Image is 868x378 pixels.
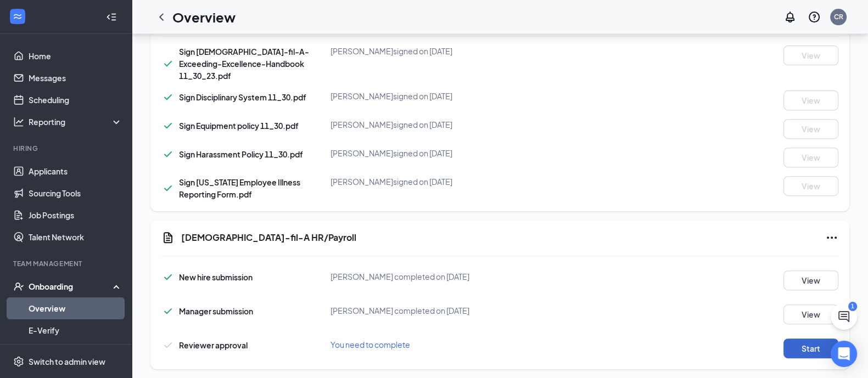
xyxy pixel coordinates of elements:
[783,91,838,110] button: View
[106,12,117,22] svg: Collapse
[161,304,175,318] svg: Checkmark
[29,89,122,111] a: Scheduling
[837,310,850,323] svg: ChatActive
[331,340,410,349] span: You need to complete
[12,11,23,22] svg: WorkstreamLogo
[783,176,838,196] button: View
[331,119,556,130] div: [PERSON_NAME] signed on [DATE]
[161,57,175,70] svg: Checkmark
[331,46,556,57] div: [PERSON_NAME] signed on [DATE]
[179,340,248,350] span: Reviewer approval
[161,91,175,104] svg: Checkmark
[13,259,120,268] div: Team Management
[155,10,168,24] svg: ChevronLeft
[331,306,469,315] span: [PERSON_NAME] completed on [DATE]
[29,204,122,226] a: Job Postings
[29,116,123,127] div: Reporting
[161,148,175,161] svg: Checkmark
[29,356,105,367] div: Switch to admin view
[161,119,175,132] svg: Checkmark
[13,116,24,127] svg: Analysis
[179,149,303,159] span: Sign Harassment Policy 11_30.pdf
[29,160,122,182] a: Applicants
[161,338,175,352] svg: Checkmark
[13,356,24,367] svg: Settings
[783,119,838,139] button: View
[29,182,122,204] a: Sourcing Tools
[331,272,469,281] span: [PERSON_NAME] completed on [DATE]
[29,341,122,363] a: Onboarding Documents
[161,270,175,284] svg: Checkmark
[783,10,797,24] svg: Notifications
[161,182,175,195] svg: Checkmark
[181,232,356,244] h5: [DEMOGRAPHIC_DATA]-fil-A HR/Payroll
[783,46,838,65] button: View
[825,231,838,244] svg: Ellipses
[783,270,838,290] button: View
[161,231,175,244] svg: Document
[179,177,300,199] span: Sign [US_STATE] Employee Illness Reporting Form.pdf
[831,303,857,330] button: ChatActive
[29,67,122,89] a: Messages
[29,226,122,248] a: Talent Network
[172,8,236,26] h1: Overview
[783,338,838,358] button: Start
[179,306,253,316] span: Manager submission
[29,297,122,319] a: Overview
[13,144,120,153] div: Hiring
[29,45,122,67] a: Home
[29,281,113,292] div: Onboarding
[834,12,843,21] div: CR
[808,10,821,24] svg: QuestionInfo
[848,302,857,311] div: 1
[29,319,122,341] a: E-Verify
[179,47,309,81] span: Sign [DEMOGRAPHIC_DATA]-fil-A-Exceeding-Excellence-Handbook 11_30_23.pdf
[13,281,24,292] svg: UserCheck
[831,341,857,367] div: Open Intercom Messenger
[179,92,306,102] span: Sign Disciplinary System 11_30.pdf
[783,148,838,167] button: View
[331,176,556,187] div: [PERSON_NAME] signed on [DATE]
[783,304,838,324] button: View
[331,148,556,159] div: [PERSON_NAME] signed on [DATE]
[331,91,556,101] div: [PERSON_NAME] signed on [DATE]
[179,272,253,282] span: New hire submission
[179,121,299,131] span: Sign Equipment policy 11_30.pdf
